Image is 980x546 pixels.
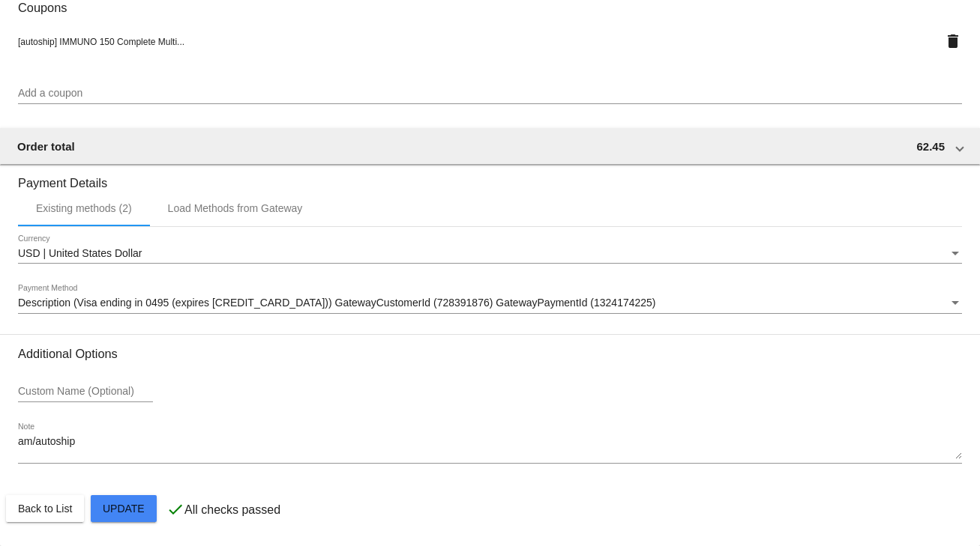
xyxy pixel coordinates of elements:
[36,202,132,214] div: Existing methods (2)
[184,503,280,517] p: All checks passed
[18,503,72,515] span: Back to List
[168,202,303,214] div: Load Methods from Gateway
[17,140,75,153] span: Order total
[18,165,962,190] h3: Payment Details
[18,297,962,309] mat-select: Payment Method
[18,248,962,260] mat-select: Currency
[91,495,157,522] button: Update
[166,500,184,518] mat-icon: check
[103,503,145,515] span: Update
[18,37,184,47] span: [autoship] IMMUNO 150 Complete Multi...
[944,32,962,50] mat-icon: delete
[18,297,656,309] span: Description (Visa ending in 0495 (expires [CREDIT_CARD_DATA])) GatewayCustomerId (728391876) Gate...
[18,386,153,398] input: Custom Name (Optional)
[18,247,142,259] span: USD | United States Dollar
[916,140,945,153] span: 62.45
[18,88,962,100] input: Add a coupon
[18,347,962,361] h3: Additional Options
[6,495,84,522] button: Back to List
